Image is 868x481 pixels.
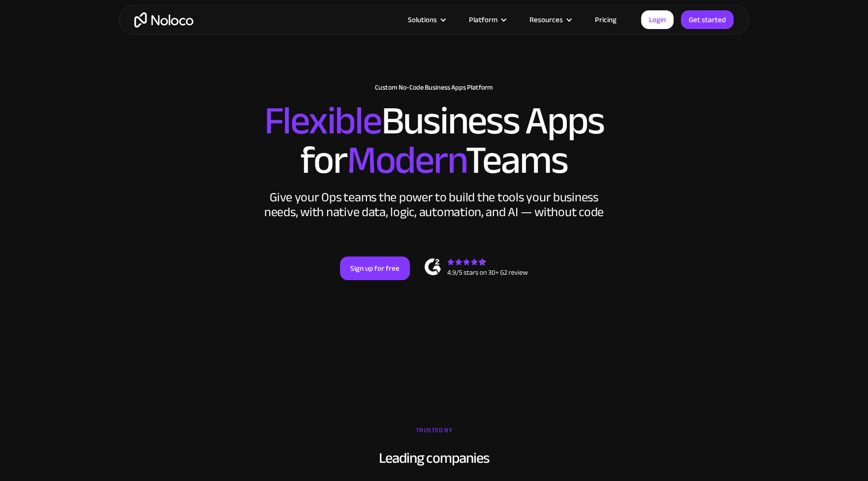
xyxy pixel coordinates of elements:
div: Resources [529,13,563,26]
a: Get started [681,10,734,29]
h2: Business Apps for Teams [129,101,739,180]
a: home [134,12,193,28]
div: Solutions [396,13,457,26]
span: Modern [347,124,465,197]
a: Sign up for free [340,257,410,280]
a: Pricing [583,13,629,26]
div: Give your Ops teams the power to build the tools your business needs, with native data, logic, au... [262,190,606,220]
div: Platform [457,13,517,26]
span: Flexible [264,84,381,158]
div: Solutions [408,13,437,26]
h1: Custom No-Code Business Apps Platform [129,84,739,92]
div: Resources [517,13,583,26]
div: Platform [469,13,497,26]
a: Login [641,10,674,29]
